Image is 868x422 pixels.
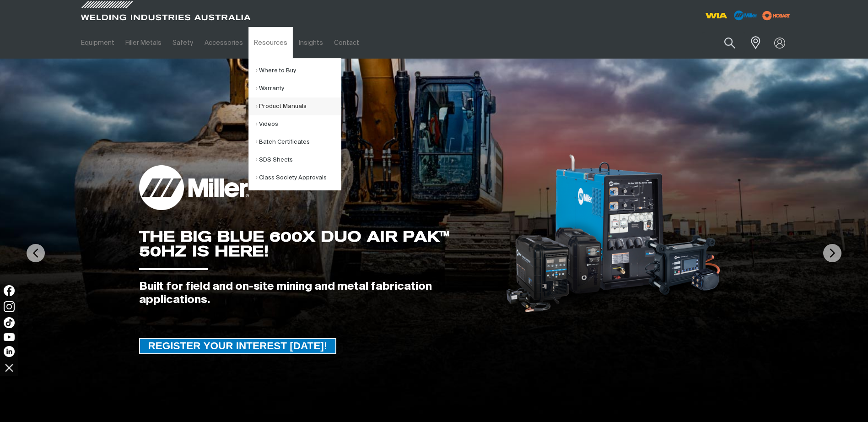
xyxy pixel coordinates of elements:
img: TikTok [4,317,15,328]
nav: Main [75,27,614,59]
a: SDS Sheets [256,151,341,169]
img: hide socials [1,360,17,375]
img: Instagram [4,301,15,312]
a: Class Society Approvals [256,169,341,187]
a: Filler Metals [120,27,167,59]
img: Facebook [4,285,15,296]
img: NextArrow [823,244,841,262]
img: miller [760,9,793,22]
span: REGISTER YOUR INTEREST [DATE]! [140,338,336,354]
button: Search products [714,32,745,54]
img: YouTube [4,333,15,341]
div: Built for field and on-site mining and metal fabrication applications. [139,280,491,307]
a: Insights [293,27,328,59]
a: Videos [256,115,341,133]
ul: Resources Submenu [248,58,341,190]
a: Product Manuals [256,97,341,115]
div: THE BIG BLUE 600X DUO AIR PAK™ 50HZ IS HERE! [139,229,491,259]
input: Product name or item number... [702,32,745,54]
img: LinkedIn [4,346,15,357]
a: Where to Buy [256,62,341,80]
img: PrevArrow [27,244,45,262]
a: Batch Certificates [256,133,341,151]
a: Accessories [199,27,248,59]
a: Contact [329,27,365,59]
a: Safety [167,27,199,59]
a: Equipment [75,27,120,59]
a: REGISTER YOUR INTEREST TODAY! [139,338,337,354]
a: Warranty [256,80,341,97]
a: Resources [248,27,293,59]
